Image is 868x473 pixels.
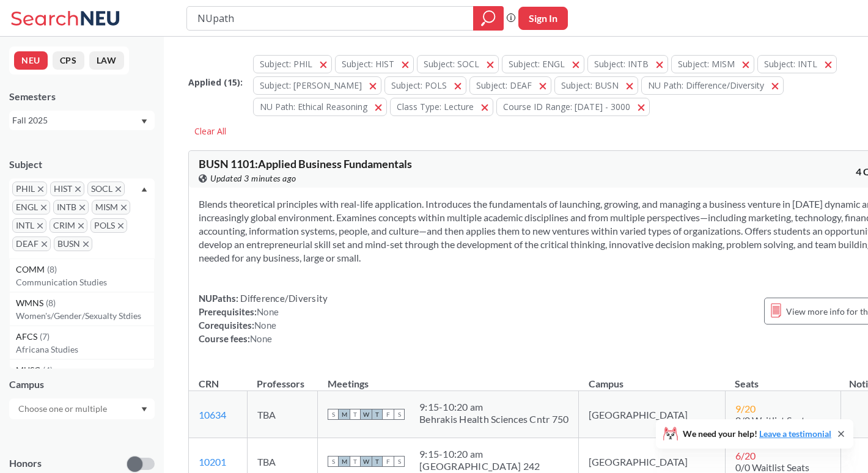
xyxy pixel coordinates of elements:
span: W [361,409,372,420]
span: DEAFX to remove pill [12,237,51,251]
button: Subject: DEAF [469,76,551,95]
a: 10201 [199,456,226,468]
span: 0/0 Waitlist Seats [735,461,809,473]
div: PHILX to remove pillHISTX to remove pillSOCLX to remove pillENGLX to remove pillINTBX to remove p... [9,178,155,258]
div: Clear All [188,122,232,141]
span: T [350,456,361,467]
span: W [361,456,372,467]
svg: X to remove pill [121,205,127,210]
input: Class, professor, course number, "phrase" [196,8,465,29]
p: Honors [9,457,42,471]
div: Fall 2025 [12,114,140,127]
span: 0/0 Waitlist Seats [735,414,809,426]
div: Behrakis Health Sciences Cntr 750 [419,413,568,425]
th: Meetings [318,365,579,391]
div: Fall 2025Dropdown arrow [9,111,155,130]
span: PHILX to remove pill [12,182,47,196]
span: Subject: INTB [594,58,649,70]
div: NUPaths: Prerequisites: Corequisites: Course fees: [199,291,328,345]
button: Subject: PHIL [253,55,332,73]
span: M [339,409,350,420]
span: ( 7 ) [40,331,50,342]
span: COMM [16,263,47,276]
svg: Dropdown arrow [141,119,147,124]
span: Subject: HIST [342,58,394,70]
span: Course ID Range: [DATE] - 3000 [503,101,630,112]
button: Subject: MISM [671,55,754,73]
span: S [328,409,339,420]
span: ( 8 ) [47,264,57,274]
button: Sign In [518,7,568,30]
span: None [250,333,272,344]
span: Subject: [PERSON_NAME] [260,79,362,91]
span: S [394,409,405,420]
svg: Dropdown arrow [141,407,147,412]
span: MUSC [16,364,43,377]
button: Subject: SOCL [417,55,499,73]
p: Africana Studies [16,343,154,356]
span: MISMX to remove pill [92,200,130,215]
span: Subject: BUSN [561,79,619,91]
th: Seats [725,365,840,391]
a: Leave a testimonial [759,428,831,439]
span: Class Type: Lecture [397,101,474,112]
svg: X to remove pill [79,205,85,210]
div: 9:15 - 10:20 am [419,448,540,460]
input: Choose one or multiple [12,402,115,416]
span: T [372,409,383,420]
span: Updated 3 minutes ago [210,172,296,185]
span: WMNS [16,296,46,310]
span: Applied ( 15 ): [188,76,243,89]
span: None [257,306,279,317]
button: NEU [14,51,48,70]
svg: magnifying glass [481,10,496,27]
svg: X to remove pill [38,186,43,192]
span: F [383,409,394,420]
div: Dropdown arrow [9,398,155,419]
span: POLSX to remove pill [90,218,127,233]
button: Class Type: Lecture [390,98,493,116]
button: Subject: INTB [587,55,668,73]
span: INTLX to remove pill [12,218,46,233]
span: F [383,456,394,467]
button: LAW [89,51,124,70]
svg: Dropdown arrow [141,187,147,192]
span: None [254,320,276,331]
span: Subject: ENGL [509,58,565,70]
svg: X to remove pill [83,241,89,247]
button: CPS [53,51,84,70]
button: Subject: INTL [757,55,837,73]
span: SOCLX to remove pill [87,182,125,196]
button: NU Path: Difference/Diversity [641,76,784,95]
span: INTBX to remove pill [53,200,89,215]
button: Subject: ENGL [502,55,584,73]
div: magnifying glass [473,6,504,31]
span: HISTX to remove pill [50,182,84,196]
span: NU Path: Ethical Reasoning [260,101,367,112]
p: Women's/Gender/Sexualty Stdies [16,310,154,322]
a: 10634 [199,409,226,420]
td: [GEOGRAPHIC_DATA] [579,391,725,438]
span: Subject: SOCL [424,58,479,70]
span: Subject: DEAF [476,79,532,91]
span: CRIMX to remove pill [50,218,87,233]
button: Course ID Range: [DATE] - 3000 [496,98,650,116]
span: S [328,456,339,467]
div: CRN [199,377,219,391]
svg: X to remove pill [75,186,81,192]
svg: X to remove pill [118,223,123,229]
span: S [394,456,405,467]
div: Semesters [9,90,155,103]
svg: X to remove pill [42,241,47,247]
button: Subject: [PERSON_NAME] [253,76,381,95]
button: NU Path: Ethical Reasoning [253,98,387,116]
span: Subject: POLS [391,79,447,91]
span: BUSNX to remove pill [54,237,92,251]
svg: X to remove pill [78,223,84,229]
svg: X to remove pill [116,186,121,192]
div: [GEOGRAPHIC_DATA] 242 [419,460,540,472]
button: Subject: HIST [335,55,414,73]
span: 9 / 20 [735,403,756,414]
span: BUSN 1101 : Applied Business Fundamentals [199,157,412,170]
span: ENGLX to remove pill [12,200,50,215]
